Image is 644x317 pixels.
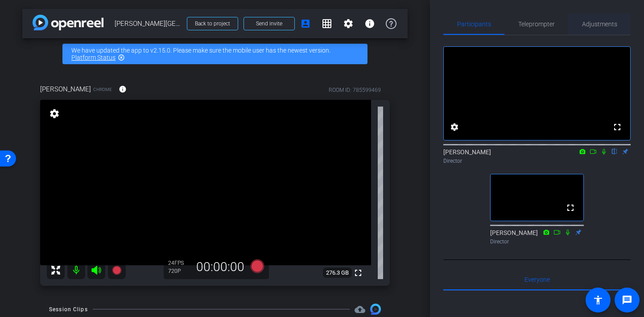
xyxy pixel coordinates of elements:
[457,21,491,27] span: Participants
[168,268,190,275] div: 720P
[370,304,381,314] img: Session clips
[93,86,112,93] span: Chrome
[490,238,584,246] div: Director
[115,15,182,33] span: [PERSON_NAME][GEOGRAPHIC_DATA]
[609,147,620,155] mat-icon: flip
[612,122,623,132] mat-icon: fullscreen
[190,259,250,275] div: 00:00:00
[300,18,311,29] mat-icon: account_box
[343,18,354,29] mat-icon: settings
[33,15,103,30] img: app-logo
[48,108,61,119] mat-icon: settings
[449,122,460,132] mat-icon: settings
[490,228,584,246] div: [PERSON_NAME]
[355,304,365,315] mat-icon: cloud_upload
[40,84,91,94] span: [PERSON_NAME]
[353,268,363,278] mat-icon: fullscreen
[518,21,555,27] span: Teleprompter
[168,259,190,267] div: 24
[244,17,295,30] button: Send invite
[118,54,125,61] mat-icon: highlight_off
[622,295,632,305] mat-icon: message
[256,20,282,27] span: Send invite
[49,305,88,314] div: Session Clips
[524,276,550,283] span: Everyone
[443,157,631,165] div: Director
[364,18,375,29] mat-icon: info
[62,44,367,64] div: We have updated the app to v2.15.0. Please make sure the mobile user has the newest version.
[174,260,184,266] span: FPS
[323,268,352,278] span: 276.3 GB
[582,21,617,27] span: Adjustments
[322,18,332,29] mat-icon: grid_on
[443,148,631,165] div: [PERSON_NAME]
[195,21,230,27] span: Back to project
[71,54,116,61] a: Platform Status
[593,295,603,305] mat-icon: accessibility
[329,86,381,94] div: ROOM ID: 785599469
[187,17,238,30] button: Back to project
[119,85,127,93] mat-icon: info
[355,304,365,314] span: Destinations for your clips
[565,202,576,213] mat-icon: fullscreen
